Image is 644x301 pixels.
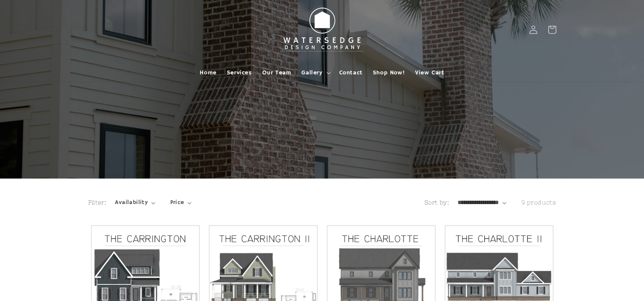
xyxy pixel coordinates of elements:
[521,199,556,206] span: 9 products
[368,64,410,82] a: Shop Now!
[262,69,292,77] span: Our Team
[334,64,368,82] a: Contact
[424,199,449,206] label: Sort by:
[410,64,449,82] a: View Cart
[275,3,369,56] img: Watersedge Design Co
[227,69,252,77] span: Services
[200,69,216,77] span: Home
[339,69,363,77] span: Contact
[115,198,155,207] summary: Availability (0 selected)
[170,198,192,207] summary: Price
[88,198,107,207] h2: Filter:
[222,64,257,82] a: Services
[373,69,405,77] span: Shop Now!
[257,64,297,82] a: Our Team
[301,69,322,77] span: Gallery
[170,198,184,207] span: Price
[115,198,148,207] span: Availability
[195,64,221,82] a: Home
[296,64,334,82] summary: Gallery
[415,69,444,77] span: View Cart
